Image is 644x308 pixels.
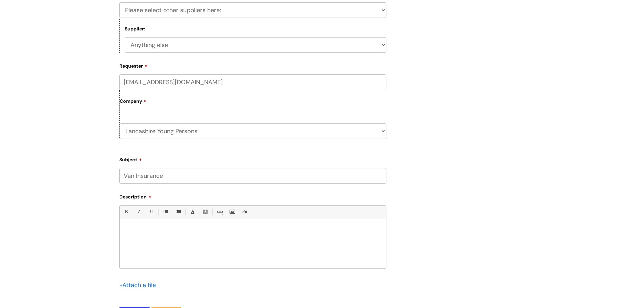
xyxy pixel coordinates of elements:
div: Attach a file [119,280,160,290]
label: Subject [119,155,386,163]
a: • Unordered List (Ctrl-Shift-7) [161,208,170,216]
a: Underline(Ctrl-U) [147,208,155,216]
a: Font Color [188,208,197,216]
a: Back Color [201,208,209,216]
a: Italic (Ctrl-I) [134,208,143,216]
label: Supplier: [125,26,145,32]
a: Insert Image... [228,208,236,216]
a: 1. Ordered List (Ctrl-Shift-8) [174,208,182,216]
input: Email [119,74,386,90]
label: Requester [119,61,386,69]
label: Description [119,192,386,200]
a: Remove formatting (Ctrl-\) [240,208,249,216]
label: Company [120,96,386,111]
a: Link [215,208,224,216]
a: Bold (Ctrl-B) [122,208,130,216]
